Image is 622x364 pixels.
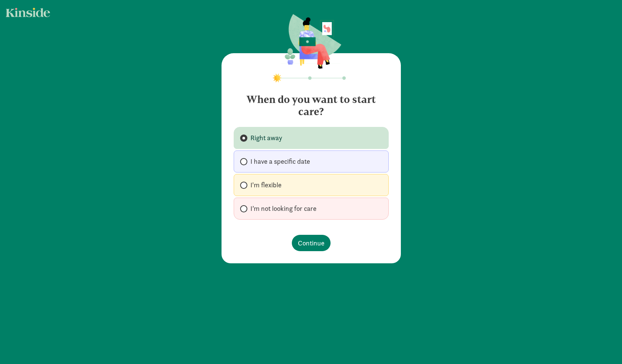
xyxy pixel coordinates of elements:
span: Continue [298,238,324,248]
h4: When do you want to start care? [234,87,389,118]
span: I'm flexible [250,180,282,190]
button: Continue [292,235,331,251]
span: I’m not looking for care [250,204,317,213]
span: I have a specific date [250,157,310,166]
span: Right away [250,133,282,142]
